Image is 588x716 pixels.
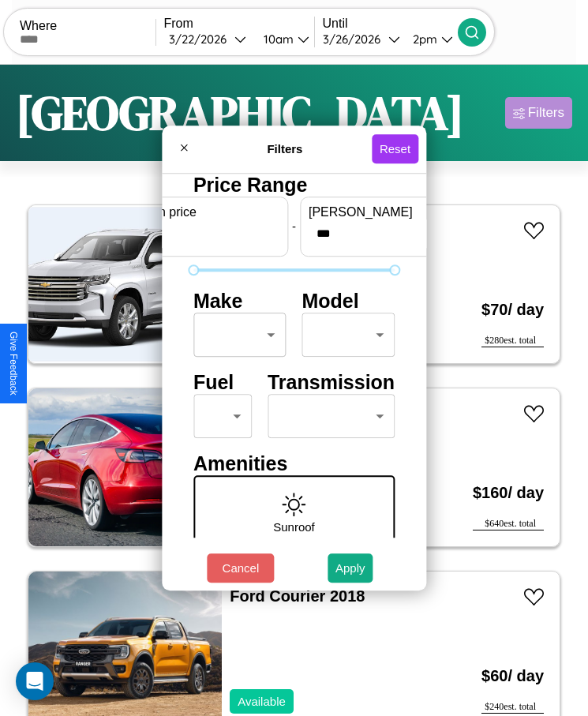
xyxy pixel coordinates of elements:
[251,31,314,47] button: 10am
[400,31,459,47] button: 2pm
[292,216,296,237] p: -
[193,452,395,475] h4: Amenities
[145,205,279,219] label: min price
[16,662,54,700] div: Open Intercom Messenger
[309,205,443,219] label: [PERSON_NAME]
[230,587,365,605] a: Ford Courier 2018
[193,371,252,394] h4: Fuel
[238,691,286,712] p: Available
[473,468,544,518] h3: $ 160 / day
[481,701,544,714] div: $ 240 est. total
[207,553,274,583] button: Cancel
[193,290,287,313] h4: Make
[323,32,388,47] div: 3 / 26 / 2026
[481,335,544,347] div: $ 280 est. total
[372,134,418,163] button: Reset
[198,142,372,156] h4: Filters
[268,371,395,394] h4: Transmission
[20,19,155,33] label: Where
[302,290,395,313] h4: Model
[323,17,459,31] label: Until
[193,174,395,197] h4: Price Range
[328,553,373,583] button: Apply
[405,32,441,47] div: 2pm
[164,31,251,47] button: 3/22/2026
[481,651,544,701] h3: $ 60 / day
[505,97,572,129] button: Filters
[16,81,464,145] h1: [GEOGRAPHIC_DATA]
[481,285,544,335] h3: $ 70 / day
[169,32,234,47] div: 3 / 22 / 2026
[273,516,315,538] p: Sunroof
[528,105,564,121] div: Filters
[8,332,19,395] div: Give Feedback
[256,32,298,47] div: 10am
[164,17,314,31] label: From
[473,518,544,530] div: $ 640 est. total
